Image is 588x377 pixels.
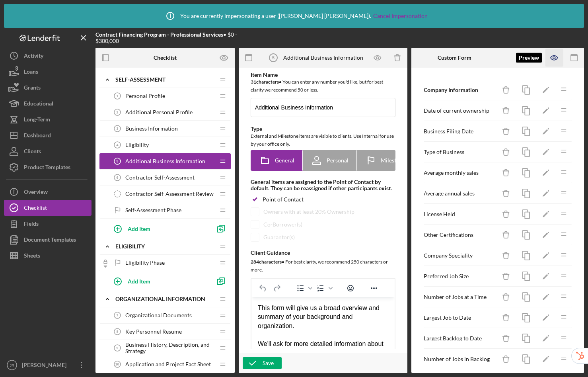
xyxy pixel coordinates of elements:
span: Eligibility Phase [125,260,165,266]
span: Milestone [381,157,405,164]
span: Business History, Description, and Strategy [125,342,215,354]
tspan: 3 [117,127,119,131]
div: License Held [424,211,496,217]
span: Business Information [125,125,178,132]
button: Fields [4,216,92,232]
div: You are currently impersonating a user ( [PERSON_NAME] [PERSON_NAME] ). [160,6,428,26]
div: Additional Business Information [283,55,363,61]
button: Long-Term [4,111,92,127]
tspan: 9 [117,346,119,350]
div: Clients [24,143,41,161]
div: Average annual sales [424,190,496,197]
button: Grants [4,80,92,96]
b: Company Information [424,86,478,93]
div: Our team will follow up if we need clarity on any of the information you provide! [6,78,137,104]
div: Eligibility [115,243,215,250]
button: Save [243,357,282,369]
body: Rich Text Area. Press ALT-0 for help. [6,6,137,104]
div: Largest Backlog to Date [424,335,496,342]
div: Guarantor(s) [263,234,295,240]
div: Add Item [128,273,150,289]
div: Date of current ownership [424,107,496,114]
div: Overview [24,184,48,202]
button: Product Templates [4,159,92,175]
div: Preferred Job Size [424,273,496,279]
div: Bullet list [294,283,313,294]
div: We'll ask for more detailed information about how you specifically intend to use these funds late... [6,42,137,69]
div: Type of Business [424,149,496,155]
button: Reveal or hide additional toolbar items [367,283,381,294]
button: Emojis [344,283,357,294]
span: Personal Profile [125,93,165,99]
button: Dashboard [4,127,92,143]
button: Checklist [4,200,92,216]
tspan: 10 [115,362,119,366]
a: Overview [4,184,92,200]
span: Organizational Documents [125,312,192,318]
div: Dashboard [24,127,51,145]
div: [PERSON_NAME] [20,357,72,375]
span: Eligibility [125,142,149,148]
b: Checklist [154,55,177,61]
body: Rich Text Area. Press ALT-0 for help. [6,6,137,15]
tspan: 4 [117,143,119,147]
div: Loans [24,64,38,82]
div: Organizational Information [115,296,215,302]
div: Point of Contact [263,196,304,203]
tspan: 1 [117,94,119,98]
div: This form will give us a broad overview and summary of your background and organization. [6,6,137,33]
span: Personal [327,157,349,164]
button: Redo [270,283,284,294]
button: Add Item [107,221,211,236]
tspan: 8 [117,330,119,334]
div: Save [263,357,274,369]
div: Number of Jobs at a Time [424,294,496,300]
div: Add Item [128,221,150,236]
div: Self-Assessment [115,76,215,83]
div: Numbered list [314,283,334,294]
div: For best clarity, we recommend 250 characters or more. [251,258,395,274]
div: Company Speciality [424,252,496,259]
div: Document Templates [24,232,76,250]
b: Contract Financing Program - Professional Services [95,31,223,38]
button: Clients [4,143,92,159]
tspan: 5 [272,55,274,60]
button: Educational [4,96,92,111]
div: • $0 - $300,000 [95,31,258,44]
b: Custom Form [438,55,471,61]
button: Loans [4,64,92,80]
tspan: 2 [117,110,119,114]
span: Contractor Self-Assessment Review [125,191,214,197]
div: Fields [24,216,39,234]
b: 31 character s • [251,79,282,85]
div: Sheets [24,248,40,266]
div: Grants [24,80,41,98]
span: Application and Project Fact Sheet [125,361,211,367]
text: JR [10,363,14,367]
tspan: 5 [117,159,119,163]
button: Sheets [4,248,92,264]
span: Additional Business Information [125,158,205,164]
div: Long-Term [24,111,50,129]
div: You can enter any number you'd like, but for best clarity we recommend 50 or less. [251,78,395,94]
div: Activity [24,48,43,66]
div: Co-Borrower(s) [263,221,302,228]
div: Other Certifications [424,232,496,238]
tspan: 6 [117,176,119,180]
span: Key Personnel Resume [125,328,182,335]
div: Client Guidance [251,250,395,256]
span: General [275,157,294,164]
div: Product Templates [24,159,70,177]
div: Business Filing Date [424,128,496,135]
span: Contractor Self-Assessment [125,174,195,181]
a: Document Templates [4,232,92,248]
